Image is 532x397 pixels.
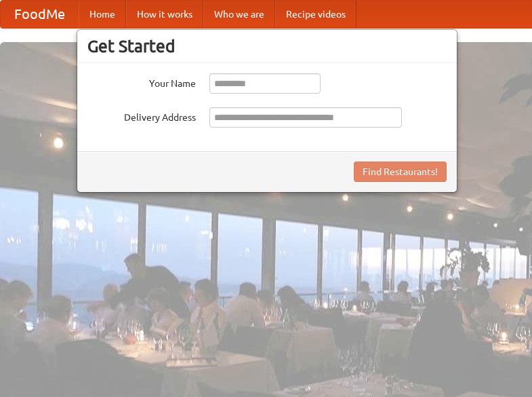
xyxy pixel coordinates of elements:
[87,73,196,90] label: Your Name
[275,1,356,28] a: Recipe videos
[126,1,203,28] a: How it works
[87,107,196,124] label: Delivery Address
[354,162,447,182] button: Find Restaurants!
[79,1,126,28] a: Home
[203,1,275,28] a: Who we are
[1,1,79,28] a: FoodMe
[87,36,447,56] h3: Get Started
